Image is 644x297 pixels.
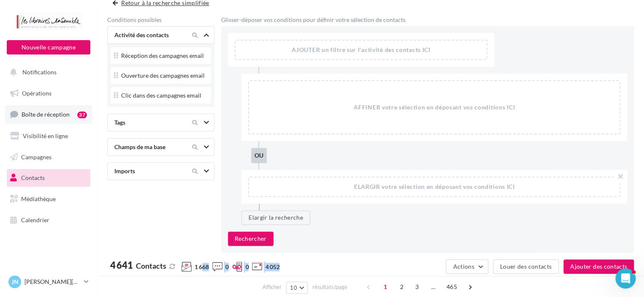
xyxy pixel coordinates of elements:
[22,111,70,118] span: Boîte de réception
[265,263,279,271] span: 4 052
[11,278,19,286] span: JN
[24,278,81,286] p: [PERSON_NAME][DATE]
[107,17,214,23] div: Conditions possibles
[111,167,182,175] div: Imports
[111,118,182,127] div: Tags
[5,211,92,229] a: Calendrier
[5,84,92,102] a: Opérations
[563,259,634,274] button: Ajouter des contacts
[443,280,460,294] span: 465
[290,284,297,291] span: 10
[21,216,49,223] span: Calendrier
[111,143,182,151] div: Champs de ma base
[453,263,474,270] span: Actions
[5,63,89,81] button: Notifications
[379,280,392,294] span: 1
[225,263,229,271] span: 0
[286,282,308,294] button: 10
[5,105,92,123] a: Boîte de réception37
[7,274,90,290] a: JN [PERSON_NAME][DATE]
[262,283,281,291] span: Afficher
[5,190,92,208] a: Médiathèque
[121,73,205,79] div: Ouverture des campagnes email
[446,259,488,274] button: Actions
[136,261,166,270] span: Contacts
[7,40,90,54] button: Nouvelle campagne
[245,263,249,271] span: 0
[5,169,92,187] a: Contacts
[121,53,204,59] div: Réception des campagnes email
[5,148,92,166] a: Campagnes
[5,127,92,145] a: Visibilité en ligne
[195,263,209,271] span: 1 668
[251,148,267,163] div: ou
[22,68,57,76] span: Notifications
[23,132,68,139] span: Visibilité en ligne
[312,283,347,291] span: résultats/page
[241,210,310,225] button: Elargir la recherche
[615,268,636,289] iframe: Intercom live chat
[427,280,440,294] span: ...
[77,112,87,118] div: 37
[493,259,559,274] button: Louer des contacts
[221,17,634,23] div: Glisser-déposer vos conditions pour définir votre sélection de contacts
[110,261,133,270] span: 4 641
[121,93,201,98] div: Clic dans des campagnes email
[22,90,51,97] span: Opérations
[395,280,409,294] span: 2
[21,195,56,202] span: Médiathèque
[21,153,51,160] span: Campagnes
[21,174,45,181] span: Contacts
[111,31,182,39] div: Activité des contacts
[228,232,273,246] button: Rechercher
[410,280,424,294] span: 3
